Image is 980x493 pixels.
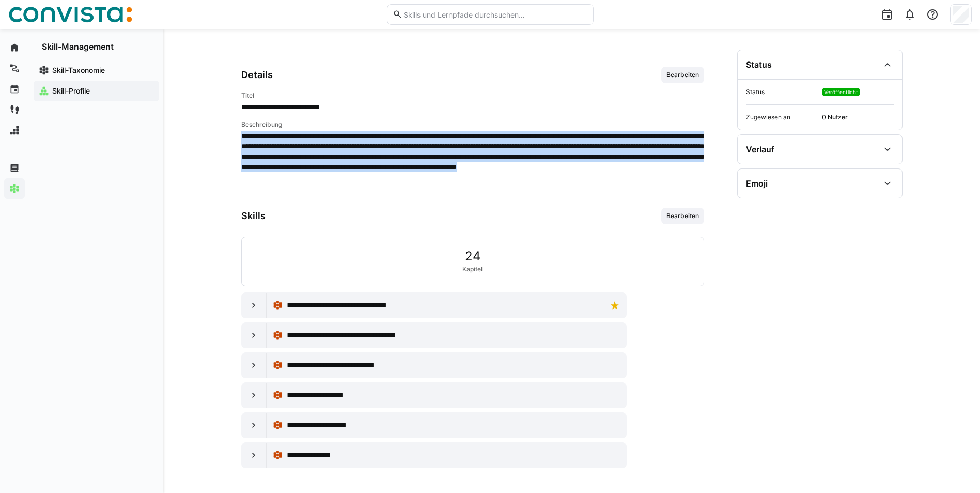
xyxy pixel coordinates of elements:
[665,212,700,220] span: Bearbeiten
[241,91,704,100] h4: Titel
[824,89,858,95] span: Veröffentlicht
[241,120,704,129] h4: Beschreibung
[462,265,483,273] span: Kapitel
[665,71,700,79] span: Bearbeiten
[822,113,894,121] span: 0 Nutzer
[746,144,774,155] div: Verlauf
[661,208,704,224] button: Bearbeiten
[465,250,480,263] span: 24
[661,67,704,83] button: Bearbeiten
[746,113,818,121] span: Zugewiesen an
[241,69,273,81] h3: Details
[402,10,587,19] input: Skills und Lernpfade durchsuchen…
[746,178,768,189] div: Emoji
[241,210,266,222] h3: Skills
[746,59,772,70] div: Status
[746,88,818,96] span: Status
